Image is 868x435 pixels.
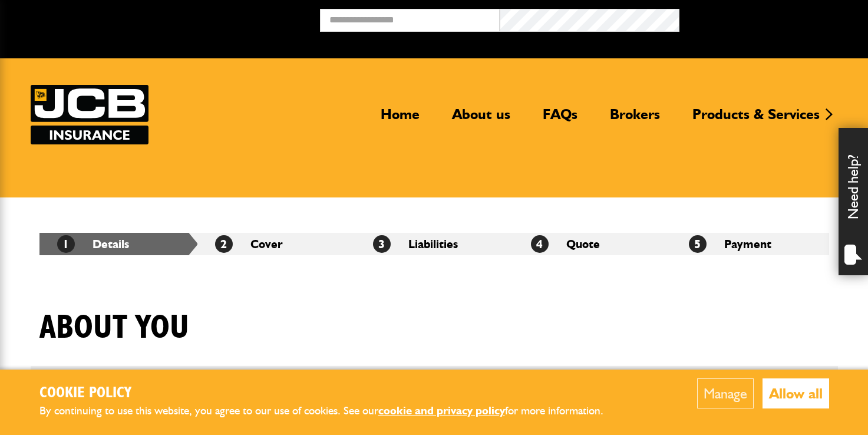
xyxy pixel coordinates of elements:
[763,378,829,408] button: Allow all
[697,378,754,408] button: Manage
[513,233,671,255] li: Quote
[197,233,355,255] li: Cover
[689,235,707,253] span: 5
[215,235,233,253] span: 2
[378,404,505,417] a: cookie and privacy policy
[534,106,586,133] a: FAQs
[39,384,623,403] h2: Cookie Policy
[372,106,428,133] a: Home
[443,106,519,133] a: About us
[57,235,75,253] span: 1
[671,233,829,255] li: Payment
[31,85,148,144] a: JCB Insurance Services
[39,402,623,420] p: By continuing to use this website, you agree to our use of cookies. See our for more information.
[531,235,549,253] span: 4
[39,233,197,255] li: Details
[31,85,148,144] img: JCB Insurance Services logo
[39,308,189,348] h1: About you
[601,106,669,133] a: Brokers
[839,128,868,275] div: Need help?
[355,233,513,255] li: Liabilities
[373,235,391,253] span: 3
[679,9,859,27] button: Broker Login
[684,106,829,133] a: Products & Services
